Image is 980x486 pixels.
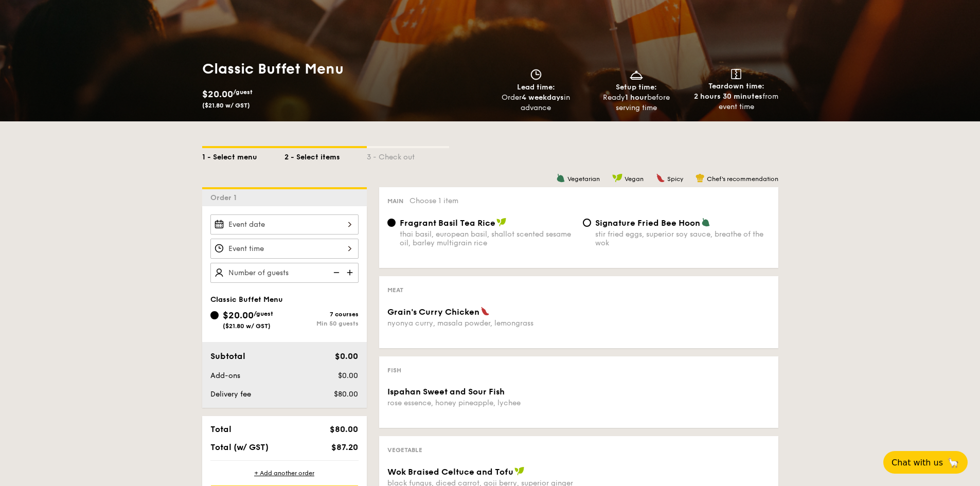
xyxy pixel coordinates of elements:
strong: 1 hour [625,93,647,102]
span: $20.00 [223,310,254,321]
div: 7 courses [284,311,359,318]
img: icon-clock.2db775ea.svg [528,69,544,80]
span: /guest [233,88,253,96]
span: Meat [387,286,403,294]
span: $87.20 [331,442,358,452]
div: rose essence, honey pineapple, lychee [387,399,575,407]
span: Classic Buffet Menu [210,295,283,304]
span: $0.00 [338,371,358,380]
span: Add-ons [210,371,240,380]
span: Fragrant Basil Tea Rice [400,218,495,228]
span: Vegetarian [567,175,600,183]
span: Delivery fee [210,390,251,399]
strong: 2 hours 30 minutes [694,92,762,101]
span: 🦙 [947,457,959,469]
span: Signature Fried Bee Hoon [595,218,700,228]
span: Subtotal [210,351,245,361]
span: Spicy [667,175,683,183]
div: from event time [690,92,782,112]
div: + Add another order [210,469,359,477]
span: Fish [387,367,401,374]
span: Ispahan Sweet and Sour Fish [387,387,505,397]
div: thai basil, european basil, shallot scented sesame oil, barley multigrain rice [400,230,575,247]
span: Setup time: [616,83,657,92]
img: icon-teardown.65201eee.svg [731,69,741,79]
input: $20.00/guest($21.80 w/ GST)7 coursesMin 50 guests [210,311,219,319]
span: Order 1 [210,193,241,202]
img: icon-vegan.f8ff3823.svg [496,218,507,227]
span: $0.00 [335,351,358,361]
span: Chef's recommendation [707,175,778,183]
input: Event time [210,239,359,259]
img: icon-reduce.1d2dbef1.svg [328,263,343,282]
span: Grain's Curry Chicken [387,307,479,317]
h1: Classic Buffet Menu [202,60,486,78]
div: nyonya curry, masala powder, lemongrass [387,319,575,328]
div: Min 50 guests [284,320,359,327]
span: Total (w/ GST) [210,442,269,452]
span: Vegan [625,175,644,183]
img: icon-add.58712e84.svg [343,263,359,282]
span: Lead time: [517,83,555,92]
input: Number of guests [210,263,359,283]
span: Teardown time: [708,82,764,91]
div: 2 - Select items [284,148,367,163]
span: Vegetable [387,446,422,454]
span: Chat with us [892,458,943,467]
img: icon-dish.430c3a2e.svg [629,69,644,80]
img: icon-spicy.37a8142b.svg [656,173,665,183]
span: Wok Braised Celtuce and Tofu [387,467,513,477]
span: $80.00 [334,390,358,399]
input: Event date [210,214,359,235]
img: icon-vegetarian.fe4039eb.svg [556,173,565,183]
img: icon-vegan.f8ff3823.svg [514,466,525,476]
span: ($21.80 w/ GST) [202,102,250,109]
span: $80.00 [330,424,358,434]
img: icon-vegan.f8ff3823.svg [612,173,622,183]
img: icon-vegetarian.fe4039eb.svg [701,218,710,227]
span: Main [387,197,403,205]
div: Ready before serving time [590,93,682,113]
span: $20.00 [202,88,233,100]
div: Order in advance [490,93,582,113]
img: icon-spicy.37a8142b.svg [480,307,490,316]
input: Signature Fried Bee Hoonstir fried eggs, superior soy sauce, breathe of the wok [583,219,591,227]
div: 1 - Select menu [202,148,284,163]
span: Total [210,424,231,434]
button: Chat with us🦙 [883,451,968,474]
span: /guest [254,310,273,317]
strong: 4 weekdays [522,93,564,102]
img: icon-chef-hat.a58ddaea.svg [696,173,705,183]
input: Fragrant Basil Tea Ricethai basil, european basil, shallot scented sesame oil, barley multigrain ... [387,219,396,227]
div: stir fried eggs, superior soy sauce, breathe of the wok [595,230,770,247]
div: 3 - Check out [367,148,449,163]
span: ($21.80 w/ GST) [223,322,271,330]
span: Choose 1 item [409,196,458,205]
